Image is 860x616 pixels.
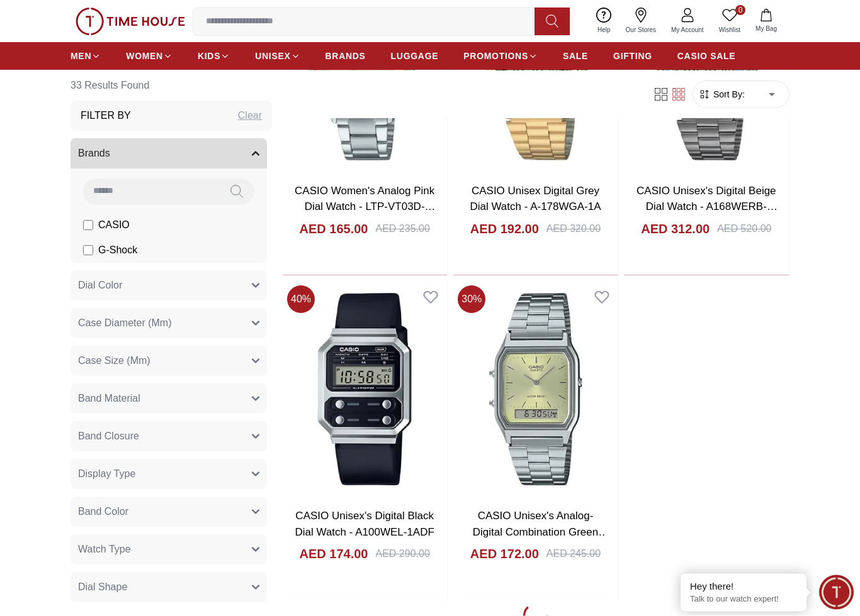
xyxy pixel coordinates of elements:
[458,286,485,314] span: 30 %
[714,25,745,35] span: Wishlist
[282,281,447,499] img: CASIO Unisex's Digital Black Dial Watch - A100WEL-1ADF
[677,45,736,67] a: CASIO SALE
[677,50,736,62] span: CASIO SALE
[255,45,300,67] a: UNISEX
[78,278,122,293] span: Dial Color
[287,286,315,314] span: 40 %
[78,504,128,519] span: Band Color
[613,45,652,67] a: GIFTING
[376,547,430,562] div: AED 290.00
[83,220,93,230] input: CASIO
[295,510,434,539] a: CASIO Unisex's Digital Black Dial Watch - A100WEL-1ADF
[78,466,135,481] span: Display Type
[71,50,91,62] span: MEN
[613,50,652,62] span: GIFTING
[71,459,267,489] button: Display Type
[71,346,267,376] button: Case Size (Mm)
[711,88,745,101] span: Sort By:
[711,5,748,37] a: 0Wishlist
[71,270,267,300] button: Dial Color
[71,70,272,101] h6: 33 Results Found
[618,5,664,37] a: Our Stores
[592,25,616,35] span: Help
[698,88,745,101] button: Sort By:
[255,50,290,62] span: UNISEX
[76,8,185,35] img: ...
[98,243,137,258] span: G-Shock
[198,45,230,67] a: KIDS
[470,185,601,214] a: CASIO Unisex Digital Grey Dial Watch - A-178WGA-1A
[78,429,139,444] span: Band Closure
[750,24,782,33] span: My Bag
[546,547,601,562] div: AED 245.00
[238,108,262,123] div: Clear
[71,572,267,602] button: Dial Shape
[621,25,661,35] span: Our Stores
[470,221,539,238] h4: AED 192.00
[563,45,588,67] a: SALE
[78,391,140,406] span: Band Material
[78,316,171,331] span: Case Diameter (Mm)
[666,25,709,35] span: My Account
[690,580,797,593] div: Hey there!
[71,383,267,414] button: Band Material
[819,575,854,610] div: Chat Widget
[126,45,173,67] a: WOMEN
[637,185,778,229] a: CASIO Unisex's Digital Beige Dial Watch - A168WERB-2ADF
[98,217,130,233] span: CASIO
[325,50,366,62] span: BRANDS
[71,421,267,451] button: Band Closure
[78,353,150,368] span: Case Size (Mm)
[453,281,618,499] img: CASIO Unisex's Analog-Digital Combination Green Dial Watch - AQ-230A-9AMQYDF
[376,222,430,237] div: AED 235.00
[641,221,710,238] h4: AED 312.00
[590,5,618,37] a: Help
[78,542,131,557] span: Watch Type
[126,50,163,62] span: WOMEN
[391,45,439,67] a: LUGGAGE
[198,50,220,62] span: KIDS
[78,580,127,595] span: Dial Shape
[470,546,539,563] h4: AED 172.00
[71,497,267,527] button: Band Color
[563,50,588,62] span: SALE
[71,308,267,338] button: Case Diameter (Mm)
[546,222,601,237] div: AED 320.00
[748,6,784,36] button: My Bag
[717,222,771,237] div: AED 520.00
[78,146,110,161] span: Brands
[81,108,131,123] h3: Filter By
[463,50,528,62] span: PROMOTIONS
[325,45,366,67] a: BRANDS
[690,594,797,605] p: Talk to our watch expert!
[473,510,609,571] a: CASIO Unisex's Analog-Digital Combination Green Dial Watch - AQ-230A-9AMQYDF
[463,45,538,67] a: PROMOTIONS
[83,245,93,255] input: G-Shock
[295,185,435,229] a: CASIO Women's Analog Pink Dial Watch - LTP-VT03D-4BDF
[71,138,267,168] button: Brands
[391,50,439,62] span: LUGGAGE
[71,45,101,67] a: MEN
[300,221,368,238] h4: AED 165.00
[300,546,368,563] h4: AED 174.00
[735,5,745,15] span: 0
[71,534,267,564] button: Watch Type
